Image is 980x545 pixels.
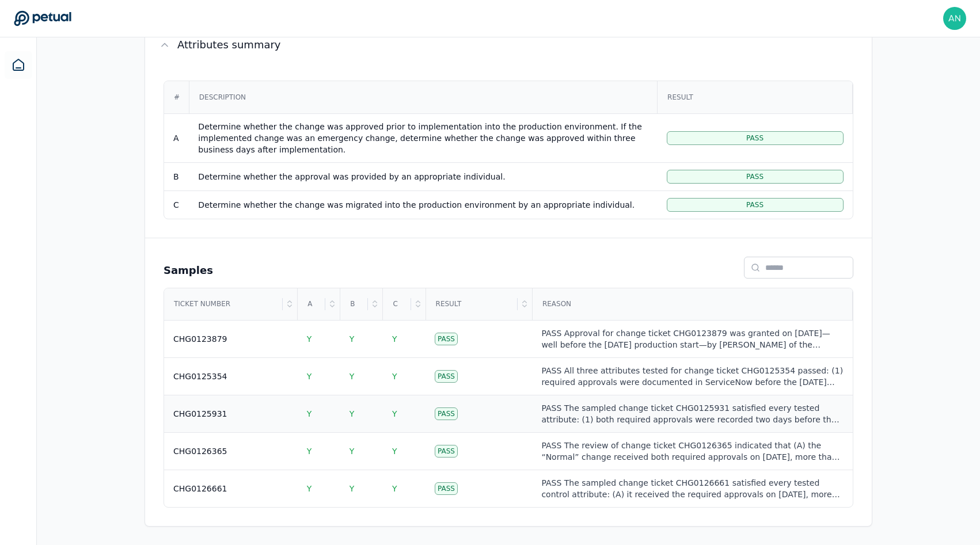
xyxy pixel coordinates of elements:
div: CHG0126661 [173,483,227,494]
span: Attributes summary [177,37,281,53]
div: Reason [533,289,852,320]
div: PASS The review of change ticket CHG0126365 indicated that (A) the “Normal” change received both ... [541,440,843,463]
div: Determine whether the change was migrated into the production environment by an appropriate indiv... [198,199,648,211]
div: Determine whether the change was approved prior to implementation into the production environment... [198,121,648,155]
span: Y [392,447,397,456]
div: PASS The sampled change ticket CHG0126661 satisfied every tested control attribute: (A) it receiv... [541,477,843,500]
span: Y [350,447,355,456]
div: # [165,82,189,113]
span: Y [307,409,312,418]
td: B [164,162,189,190]
span: Pass [746,172,764,181]
div: Ticket number [165,289,283,320]
span: Y [307,372,312,381]
div: Pass [435,482,458,495]
span: Y [350,484,355,493]
div: PASS Approval for change ticket CHG0123879 was granted on [DATE]—well before the [DATE] productio... [541,327,843,350]
div: A [298,289,325,320]
span: Y [392,372,397,381]
div: Result [658,82,852,113]
div: C [383,289,411,320]
div: CHG0123879 [173,333,227,345]
div: Pass [435,333,458,345]
span: Y [350,372,355,381]
div: PASS All three attributes tested for change ticket CHG0125354 passed: (1) required approvals were... [541,365,843,388]
div: Pass [435,370,458,383]
td: C [164,190,189,219]
div: Result [427,289,518,320]
td: A [164,113,189,162]
a: Go to Dashboard [14,10,71,26]
div: PASS The sampled change ticket CHG0125931 satisfied every tested attribute: (1) both required app... [541,402,843,425]
div: Determine whether the approval was provided by an appropriate individual. [198,171,648,182]
span: Y [307,484,312,493]
img: andrew+arm@petual.ai [943,7,966,30]
div: CHG0126365 [173,445,227,457]
div: B [341,289,368,320]
span: Y [392,334,397,344]
div: Description [190,82,656,113]
a: Dashboard [5,51,32,79]
span: Pass [746,200,764,209]
span: Y [392,484,397,493]
span: Y [392,409,397,418]
span: Y [307,447,312,456]
span: Y [350,409,355,418]
span: Y [307,334,312,344]
div: Pass [435,407,458,420]
span: Pass [746,134,764,143]
h2: Samples [164,262,213,279]
div: Pass [435,445,458,458]
div: CHG0125354 [173,371,227,382]
button: Attributes summary [145,28,872,62]
div: CHG0125931 [173,408,227,420]
span: Y [350,334,355,344]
